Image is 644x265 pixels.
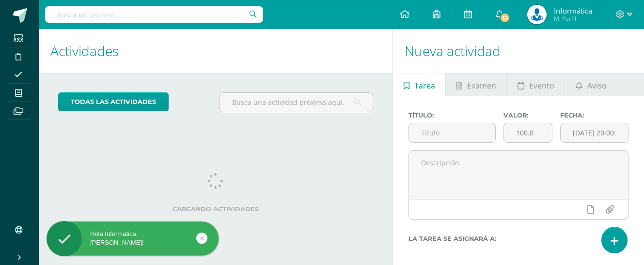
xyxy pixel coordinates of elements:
[554,6,592,15] span: Informática
[503,112,553,119] label: Valor:
[58,92,169,111] a: todas las Actividades
[405,29,632,73] h1: Nueva actividad
[408,235,628,242] label: La tarea se asignará a:
[414,74,435,97] span: Tarea
[500,13,510,23] span: 12
[507,73,565,96] a: Evento
[47,230,219,247] div: Hola Informática, [PERSON_NAME]!
[560,112,628,119] label: Fecha:
[408,112,496,119] label: Título:
[565,73,617,96] a: Aviso
[409,123,495,142] input: Título
[504,123,552,142] input: Puntos máximos
[529,74,554,97] span: Evento
[45,6,263,23] input: Busca un usuario...
[50,29,381,73] h1: Actividades
[446,73,506,96] a: Examen
[587,74,607,97] span: Aviso
[58,206,373,213] label: Cargando actividades
[561,123,628,142] input: Fecha de entrega
[467,74,496,97] span: Examen
[220,93,373,112] input: Busca una actividad próxima aquí...
[393,73,445,96] a: Tarea
[527,5,547,24] img: da59f6ea21f93948affb263ca1346426.png
[554,15,592,23] span: Mi Perfil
